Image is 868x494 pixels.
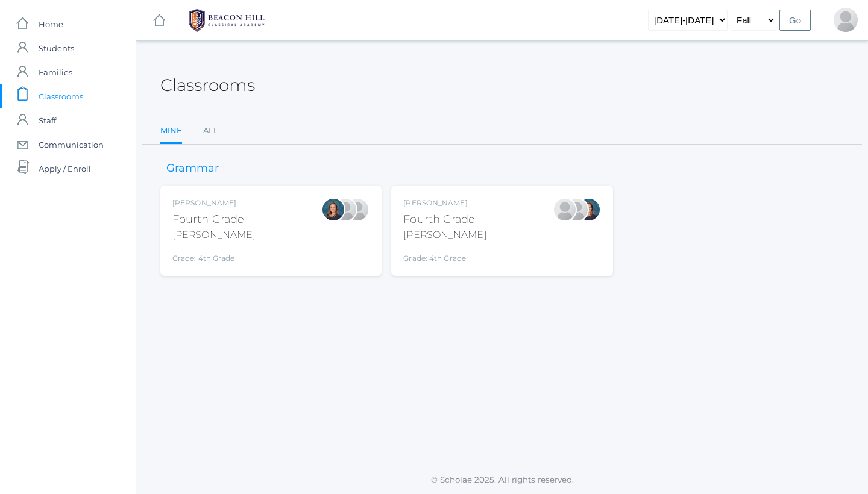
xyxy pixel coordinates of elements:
[160,163,225,175] h3: Grammar
[39,12,63,36] span: Home
[172,247,256,264] div: Grade: 4th Grade
[181,5,272,36] img: 1_BHCALogos-05.png
[333,198,357,222] div: Lydia Chaffin
[345,198,370,222] div: Heather Porter
[403,228,486,242] div: [PERSON_NAME]
[39,36,74,60] span: Students
[403,211,486,228] div: Fourth Grade
[779,10,811,31] input: Go
[203,119,218,143] a: All
[39,108,56,133] span: Staff
[172,228,256,242] div: [PERSON_NAME]
[565,198,589,222] div: Heather Porter
[172,211,256,228] div: Fourth Grade
[321,198,345,222] div: Ellie Bradley
[577,198,601,222] div: Ellie Bradley
[136,474,868,486] p: © Scholae 2025. All rights reserved.
[39,60,72,84] span: Families
[39,84,83,108] span: Classrooms
[39,133,104,157] span: Communication
[160,119,182,145] a: Mine
[172,198,256,208] div: [PERSON_NAME]
[39,157,91,181] span: Apply / Enroll
[403,247,486,264] div: Grade: 4th Grade
[553,198,577,222] div: Lydia Chaffin
[834,8,858,32] div: Lydia Chaffin
[160,76,255,95] h2: Classrooms
[403,198,486,208] div: [PERSON_NAME]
